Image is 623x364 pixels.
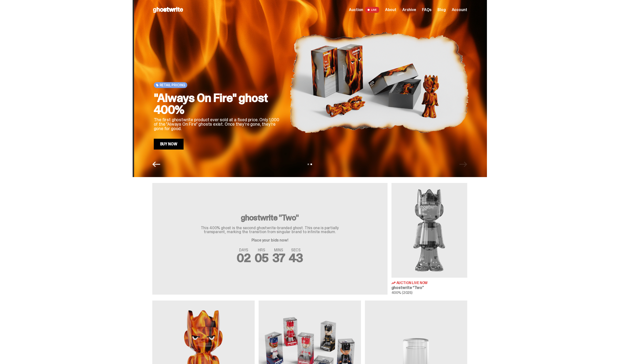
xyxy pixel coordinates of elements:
p: This 400% ghost is the second ghostwrite-branded ghost. This one is partially transparent, markin... [191,226,349,234]
a: Blog [437,8,446,12]
span: 37 [272,250,285,266]
a: About [385,8,396,12]
a: Account [452,8,467,12]
h3: ghostwrite “Two” [391,286,467,290]
span: MINS [272,248,285,252]
span: LIVE [365,7,379,13]
span: 43 [289,250,303,266]
span: Auction [349,8,363,12]
img: Two [391,183,467,278]
h2: "Always On Fire" ghost 400% [154,92,282,116]
span: SECS [289,248,303,252]
span: 02 [237,250,251,266]
span: Auction Live Now [396,281,428,285]
a: Auction LIVE [349,7,379,13]
span: DAYS [237,248,251,252]
p: Place your bids now! [191,238,349,242]
span: 05 [255,250,268,266]
a: Buy Now [154,139,184,150]
h3: ghostwrite "Two" [191,214,349,222]
p: The first ghostwrite product ever sold at a fixed price. Only 1,000 of the "Always On Fire" ghost... [154,118,282,131]
button: View slide 2 [311,164,312,165]
button: View slide 1 [308,164,309,165]
a: Two Auction Live Now [391,183,467,295]
a: Archive [402,8,416,12]
span: Retail Pricing [160,83,186,87]
a: FAQs [422,8,432,12]
span: 400% (2025) [391,290,412,295]
button: Previous [152,160,160,168]
span: HRS [255,248,268,252]
img: "Always On Fire" ghost 400% [290,15,469,150]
